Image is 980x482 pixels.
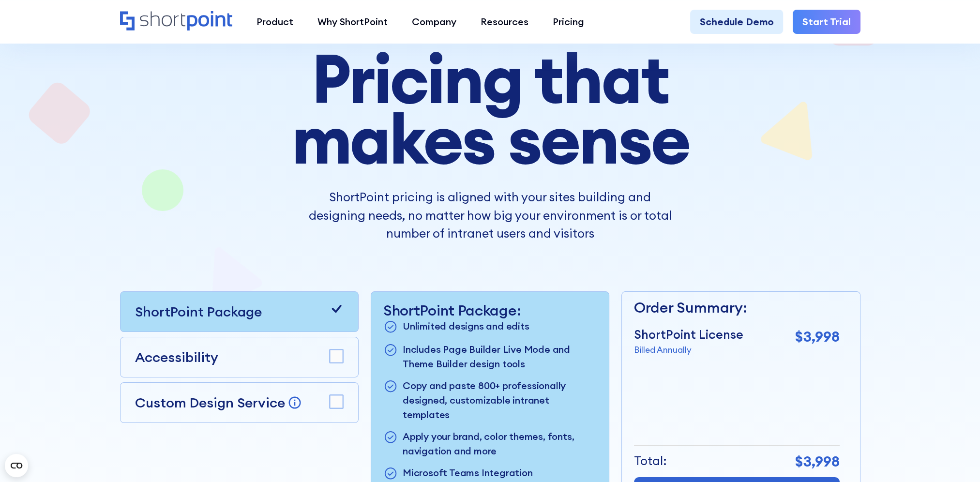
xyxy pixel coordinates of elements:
p: Apply your brand, color themes, fonts, navigation and more [403,429,597,458]
p: Unlimited designs and edits [403,319,529,335]
div: Why ShortPoint [317,15,388,29]
div: Product [256,15,293,29]
p: Custom Design Service [135,394,285,411]
p: ShortPoint Package [135,301,262,322]
p: Accessibility [135,347,218,367]
a: Company [400,10,468,34]
p: Billed Annually [634,344,743,356]
p: ShortPoint pricing is aligned with your sites building and designing needs, no matter how big you... [309,188,672,243]
div: Company [412,15,456,29]
a: Resources [468,10,541,34]
p: Total: [634,452,667,470]
a: Schedule Demo [690,10,783,34]
p: $3,998 [795,326,840,347]
p: Microsoft Teams Integration [403,466,533,482]
p: Order Summary: [634,297,840,318]
p: $3,998 [795,451,840,472]
button: Open CMP widget [5,454,28,477]
div: Pricing [553,15,584,29]
p: ShortPoint Package: [383,301,597,319]
a: Home [120,11,233,32]
h1: Pricing that makes sense [218,48,762,169]
div: Resources [481,15,528,29]
a: Pricing [541,10,596,34]
p: Includes Page Builder Live Mode and Theme Builder design tools [403,342,597,371]
iframe: Chat Widget [806,370,980,482]
a: Product [244,10,305,34]
p: ShortPoint License [634,326,743,344]
p: Copy and paste 800+ professionally designed, customizable intranet templates [403,378,597,422]
a: Start Trial [793,10,860,34]
a: Why ShortPoint [305,10,400,34]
